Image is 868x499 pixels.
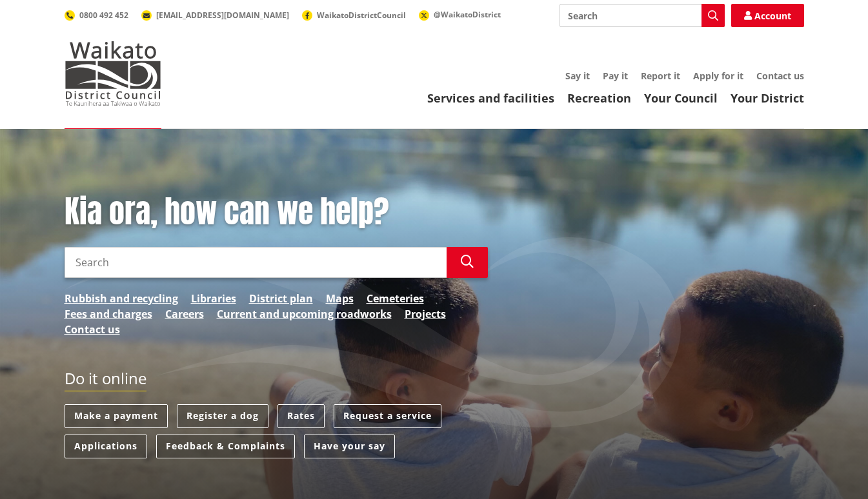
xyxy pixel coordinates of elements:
a: Your District [731,90,804,106]
a: Fees and charges [65,306,152,322]
a: Recreation [567,90,631,106]
a: Services and facilities [427,90,554,106]
h2: Do it online [65,369,146,392]
a: Apply for it [693,70,743,82]
a: Contact us [65,322,120,337]
a: 0800 492 452 [65,10,128,21]
input: Search input [65,247,447,278]
img: Waikato District Council - Te Kaunihera aa Takiwaa o Waikato [65,41,161,106]
a: Current and upcoming roadworks [217,306,392,322]
a: Pay it [603,70,628,82]
a: Libraries [191,291,236,306]
a: Rates [278,404,325,428]
a: Make a payment [65,404,168,428]
span: [EMAIL_ADDRESS][DOMAIN_NAME] [156,10,289,21]
a: Your Council [644,90,718,106]
a: Contact us [756,70,804,82]
a: Feedback & Complaints [156,435,295,458]
a: WaikatoDistrictCouncil [302,10,406,21]
a: Projects [405,306,446,322]
a: Say it [565,70,590,82]
a: Have your say [304,435,395,458]
span: @WaikatoDistrict [434,9,501,20]
span: 0800 492 452 [79,10,128,21]
a: Maps [326,291,354,306]
a: Careers [165,306,204,322]
a: Cemeteries [367,291,424,306]
a: Account [731,4,804,27]
a: District plan [249,291,313,306]
input: Search input [560,4,725,27]
a: Rubbish and recycling [65,291,178,306]
a: Report it [641,70,680,82]
a: Register a dog [177,404,268,428]
a: Applications [65,435,147,458]
span: WaikatoDistrictCouncil [317,10,406,21]
h1: Kia ora, how can we help? [65,193,488,231]
a: Request a service [334,404,441,428]
a: @WaikatoDistrict [419,9,501,20]
a: [EMAIL_ADDRESS][DOMAIN_NAME] [141,10,289,21]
